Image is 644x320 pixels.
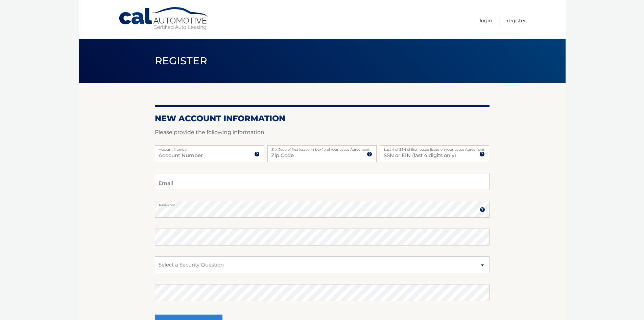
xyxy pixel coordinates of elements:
[155,128,490,137] p: Please provide the following information.
[267,145,377,162] input: Zip Code
[380,145,489,151] label: Last 4 of SSN of first lessee listed on your Lease Agreement
[155,113,490,124] h2: New Account Information
[155,145,264,151] label: Account Number
[155,173,490,190] input: Email
[367,151,372,157] img: tooltip.svg
[267,145,377,151] label: Zip Code of first lessee in box 1b of your Lease Agreement
[155,55,208,67] span: Register
[480,207,485,212] img: tooltip.svg
[155,145,264,162] input: Account Number
[479,151,485,157] img: tooltip.svg
[118,7,210,31] a: Cal Automotive
[380,145,489,162] input: SSN or EIN (last 4 digits only)
[155,201,490,206] label: Password
[480,15,492,26] a: Login
[507,15,526,26] a: Register
[254,151,260,157] img: tooltip.svg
